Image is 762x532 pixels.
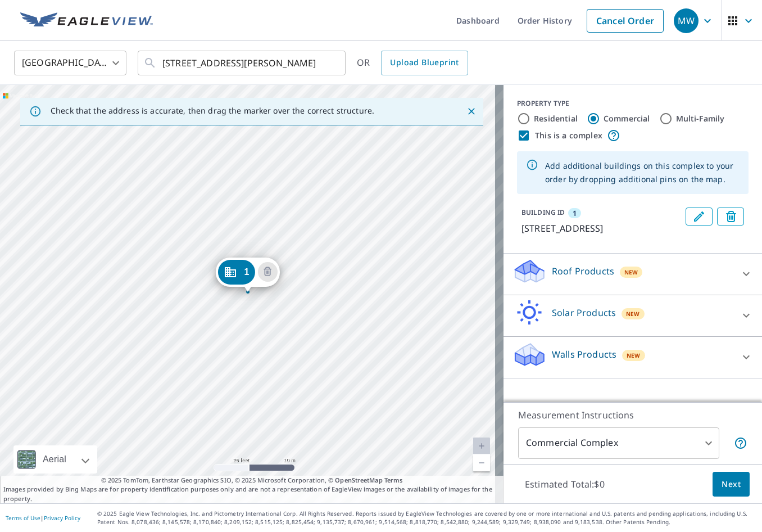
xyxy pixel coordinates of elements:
[516,472,614,497] p: Estimated Total: $0
[6,514,40,522] a: Terms of Use
[20,12,153,29] img: EV Logo
[51,106,374,116] p: Check that the address is accurate, then drag the marker over the correct structure.
[517,98,749,109] div: PROPERTY TYPE
[101,476,403,485] span: © 2025 TomTom, Earthstar Geographics SIO, © 2025 Microsoft Corporation, ©
[521,222,681,235] p: [STREET_ADDRESS]
[335,476,382,484] a: OpenStreetMap
[686,208,713,226] button: Edit building 1
[473,438,490,454] a: Current Level 20, Zoom In Disabled
[13,445,97,474] div: Aerial
[552,306,616,319] p: Solar Products
[464,104,479,119] button: Close
[6,515,80,521] p: |
[722,477,741,492] span: Next
[39,445,70,474] div: Aerial
[97,510,756,526] p: © 2025 Eagle View Technologies, Inc. and Pictometry International Corp. All Rights Reserved. Repo...
[473,454,490,471] a: Current Level 20, Zoom Out
[545,155,740,191] div: Add additional buildings on this complex to your order by dropping additional pins on the map.
[624,268,638,277] span: New
[44,514,80,522] a: Privacy Policy
[518,408,747,422] p: Measurement Instructions
[512,341,753,373] div: Walls ProductsNew
[627,351,641,360] span: New
[676,113,725,124] label: Multi-Family
[587,9,664,33] a: Cancel Order
[244,268,249,276] span: 1
[162,47,323,79] input: Search by address or latitude-longitude
[215,258,279,292] div: Dropped pin, building 1, Commercial property, 2030 Harvard Dr Levelland, TX 79336
[357,51,468,75] div: OR
[258,262,278,282] button: Delete building 1
[518,427,719,459] div: Commercial Complex
[552,264,614,278] p: Roof Products
[626,309,640,318] span: New
[381,51,468,75] a: Upload Blueprint
[512,258,753,290] div: Roof ProductsNew
[521,208,565,217] p: BUILDING ID
[534,113,578,124] label: Residential
[552,348,616,361] p: Walls Products
[535,130,602,141] label: This is a complex
[734,436,747,450] span: Each building may require a separate measurement report; if so, your account will be billed per r...
[14,47,126,79] div: [GEOGRAPHIC_DATA]
[717,208,744,226] button: Delete building 1
[512,300,753,332] div: Solar ProductsNew
[604,113,650,124] label: Commercial
[713,472,750,497] button: Next
[390,56,459,70] span: Upload Blueprint
[384,476,403,484] a: Terms
[573,208,577,218] span: 1
[674,8,698,33] div: MW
